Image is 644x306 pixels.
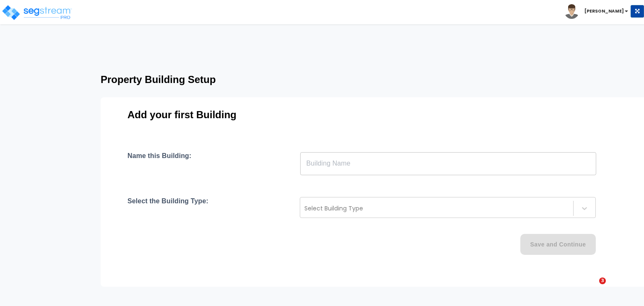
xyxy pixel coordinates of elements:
[599,277,606,284] span: 3
[127,109,621,121] h3: Add your first Building
[582,277,602,298] iframe: Intercom live chat
[1,4,73,21] img: logo_pro_r.png
[127,197,208,218] h4: Select the Building Type:
[584,8,624,14] b: [PERSON_NAME]
[127,152,191,175] h4: Name this Building:
[300,152,596,175] input: Building Name
[564,4,579,19] img: avatar.png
